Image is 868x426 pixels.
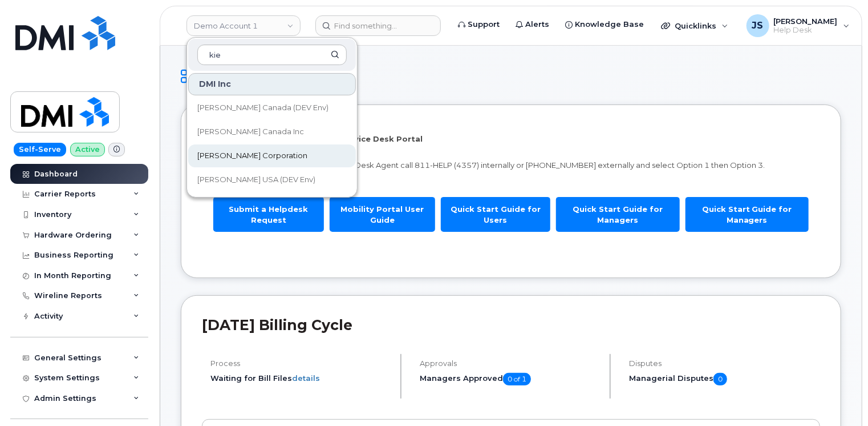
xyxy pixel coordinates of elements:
span: [PERSON_NAME] Corporation [197,150,307,162]
a: Mobility Portal User Guide [330,197,435,232]
a: [PERSON_NAME] Canada Inc [188,120,356,143]
div: DMI Inc [188,73,356,95]
h1: Dashboard [181,66,841,86]
span: 0 of 1 [503,373,531,385]
input: Search [197,45,347,65]
h4: Process [210,359,391,368]
p: To speak with a Mobile Device Service Desk Agent call 811-HELP (4357) internally or [PHONE_NUMBER... [210,160,812,171]
a: [PERSON_NAME] USA (DEV Env) [188,168,356,191]
span: [PERSON_NAME] USA (DEV Env) [197,174,315,186]
li: Waiting for Bill Files [210,373,391,384]
a: Quick Start Guide for Users [441,197,551,232]
h5: Managerial Disputes [629,373,820,385]
span: [PERSON_NAME] Canada (DEV Env) [197,102,328,114]
h5: Managers Approved [420,373,600,385]
a: Quick Start Guide for Managers [556,197,679,232]
h4: Approvals [420,359,600,368]
a: [PERSON_NAME] Corporation [188,144,356,167]
a: Quick Start Guide for Managers [686,197,809,232]
a: Submit a Helpdesk Request [213,197,324,232]
span: [PERSON_NAME] Canada Inc [197,126,304,138]
a: [PERSON_NAME] Canada (DEV Env) [188,97,356,119]
p: Welcome to the Mobile Device Service Desk Portal [210,134,812,144]
h2: [DATE] Billing Cycle [202,316,820,333]
h4: Disputes [629,359,820,368]
a: details [292,373,320,383]
span: 0 [713,373,727,385]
